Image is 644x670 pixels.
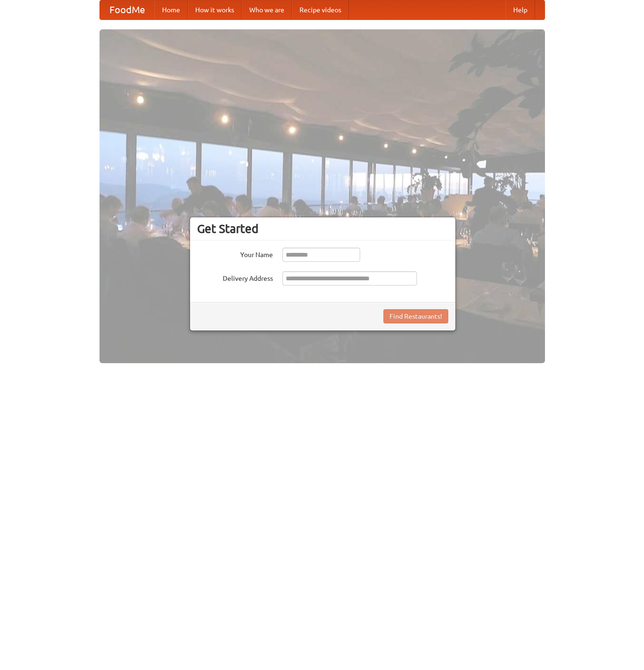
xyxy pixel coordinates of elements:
[197,271,273,283] label: Delivery Address
[292,0,349,19] a: Recipe videos
[197,248,273,259] label: Your Name
[197,222,448,236] h3: Get Started
[383,309,448,323] button: Find Restaurants!
[154,0,188,19] a: Home
[506,0,535,19] a: Help
[242,0,292,19] a: Who we are
[188,0,242,19] a: How it works
[100,0,154,19] a: FoodMe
